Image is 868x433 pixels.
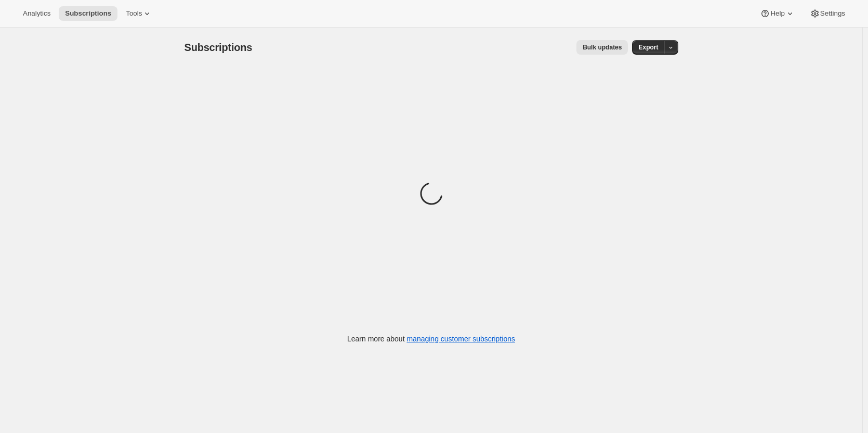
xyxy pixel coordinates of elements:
[185,42,253,53] span: Subscriptions
[65,9,111,18] span: Subscriptions
[347,334,515,344] p: Learn more about
[632,40,664,55] button: Export
[59,6,117,21] button: Subscriptions
[754,6,801,21] button: Help
[770,9,784,18] span: Help
[17,6,57,21] button: Analytics
[576,40,628,55] button: Bulk updates
[638,43,658,52] span: Export
[120,6,159,21] button: Tools
[583,43,622,52] span: Bulk updates
[126,9,142,18] span: Tools
[406,335,515,343] a: managing customer subscriptions
[804,6,851,21] button: Settings
[820,9,845,18] span: Settings
[23,9,50,18] span: Analytics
